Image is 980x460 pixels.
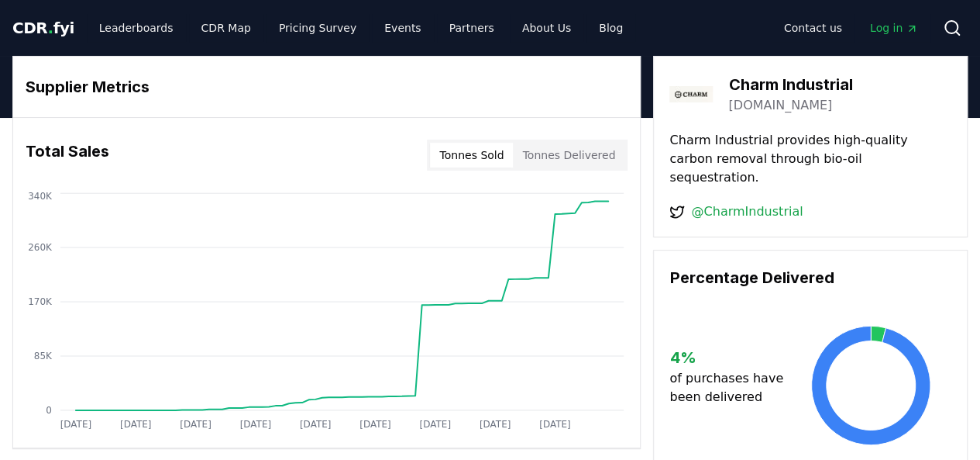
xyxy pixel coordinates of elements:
[60,419,92,430] tspan: [DATE]
[34,351,53,361] tspan: 85K
[430,143,513,168] button: Tonnes Sold
[669,369,789,406] p: of purchases have been delivered
[539,419,571,430] tspan: [DATE]
[669,346,789,369] h3: 4 %
[12,17,74,39] a: CDR.fyi
[691,202,803,221] a: @CharmIndustrial
[189,14,263,42] a: CDR Map
[28,242,53,253] tspan: 260K
[28,191,53,202] tspan: 340K
[48,19,53,37] span: .
[46,405,52,416] tspan: 0
[300,419,332,430] tspan: [DATE]
[870,20,918,36] span: Log in
[669,266,951,289] h3: Percentage Delivered
[510,14,583,42] a: About Us
[772,14,930,42] nav: Main
[28,296,53,307] tspan: 170K
[669,72,713,116] img: Charm Industrial-logo
[26,75,628,99] h3: Supplier Metrics
[728,73,852,96] h3: Charm Industrial
[87,14,186,42] a: Leaderboards
[858,14,930,42] a: Log in
[12,19,74,37] span: CDR fyi
[728,96,832,115] a: [DOMAIN_NAME]
[480,419,511,430] tspan: [DATE]
[669,131,951,187] p: Charm Industrial provides high-quality carbon removal through bio-oil sequestration.
[26,140,109,171] h3: Total Sales
[240,419,272,430] tspan: [DATE]
[372,14,433,42] a: Events
[586,14,635,42] a: Blog
[180,419,211,430] tspan: [DATE]
[420,419,452,430] tspan: [DATE]
[120,419,152,430] tspan: [DATE]
[513,143,624,168] button: Tonnes Delivered
[87,14,635,42] nav: Main
[359,419,391,430] tspan: [DATE]
[266,14,369,42] a: Pricing Survey
[772,14,854,42] a: Contact us
[437,14,507,42] a: Partners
